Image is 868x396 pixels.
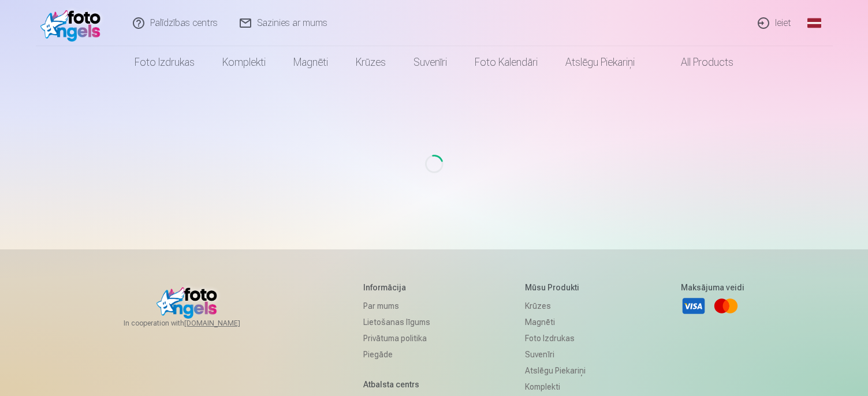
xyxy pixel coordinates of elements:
a: Krūzes [342,46,400,79]
span: In cooperation with [124,319,268,328]
h5: Mūsu produkti [525,282,586,293]
a: Magnēti [280,46,342,79]
a: Suvenīri [525,346,586,363]
a: Foto izdrukas [121,46,208,79]
a: Komplekti [525,379,586,395]
a: [DOMAIN_NAME] [184,319,268,328]
h5: Maksājuma veidi [681,282,744,293]
a: Magnēti [525,314,586,330]
a: Lietošanas līgums [363,314,430,330]
a: Suvenīri [400,46,461,79]
a: Mastercard [713,293,739,319]
a: Privātuma politika [363,330,430,346]
h5: Atbalsta centrs [363,379,430,390]
a: Krūzes [525,298,586,314]
a: Visa [681,293,706,319]
a: Par mums [363,298,430,314]
h5: Informācija [363,282,430,293]
img: /fa1 [40,5,107,42]
a: Foto izdrukas [525,330,586,346]
a: Komplekti [208,46,280,79]
a: Piegāde [363,346,430,363]
a: Foto kalendāri [461,46,552,79]
a: All products [649,46,747,79]
a: Atslēgu piekariņi [552,46,649,79]
a: Atslēgu piekariņi [525,363,586,379]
